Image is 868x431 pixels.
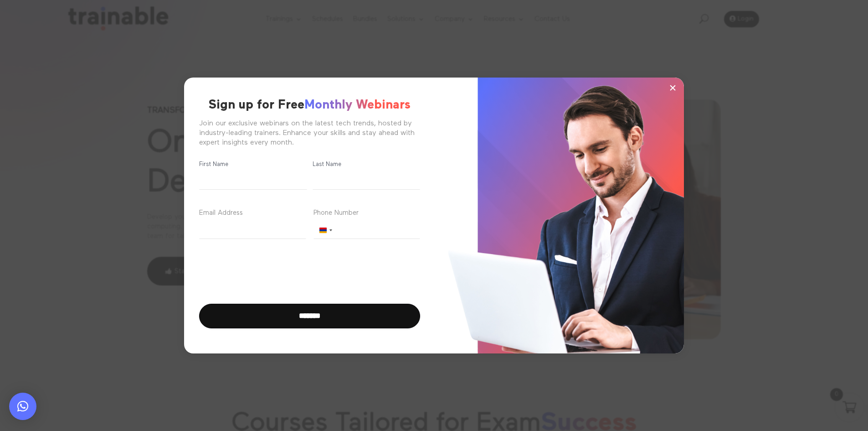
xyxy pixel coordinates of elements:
[199,161,307,169] label: First Name
[199,119,421,147] div: Join our exclusive webinars on the latest tech trends, hosted by industry-leading trainers. Enhan...
[313,161,421,169] label: Last Name
[246,211,273,216] span: (Required)
[313,208,421,218] label: Phone Number
[209,98,411,118] h2: Sign up for Free
[669,81,677,94] span: ×
[304,99,411,111] span: Monthly Webinars
[666,81,679,94] button: ×
[199,208,306,218] label: Email Address
[199,257,338,293] iframe: reCAPTCHA
[314,222,335,239] button: Selected country
[361,211,389,216] span: (Required)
